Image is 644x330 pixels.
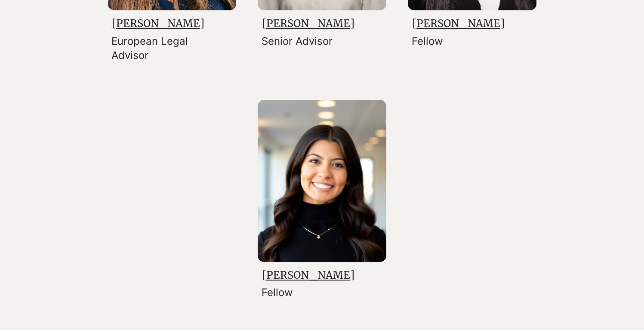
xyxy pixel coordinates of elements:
img: Sara Veerjee Fellow.jpeg [258,100,386,262]
a: [PERSON_NAME] [262,17,354,30]
a: [PERSON_NAME] [112,17,204,30]
p: European Legal Advisor [111,34,227,63]
p: Senior Advisor [262,34,377,49]
p: Fellow [262,285,377,300]
p: Fellow [412,34,527,49]
a: [PERSON_NAME] [412,17,505,30]
a: [PERSON_NAME] [262,268,354,282]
